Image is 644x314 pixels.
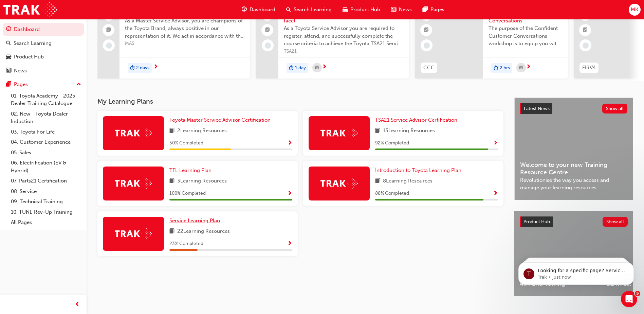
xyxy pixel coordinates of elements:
span: TFL Learning Plan [169,167,211,173]
span: booktick-icon [106,26,111,35]
div: Product Hub [14,53,44,61]
span: FIRV4 [582,64,596,72]
span: duration-icon [130,64,135,72]
span: TSA21 [284,48,404,55]
a: Latest NewsShow allWelcome to your new Training Resource CentreRevolutionise the way you access a... [514,98,633,200]
span: duration-icon [289,64,294,72]
span: 92 % Completed [375,139,409,147]
a: 1185Master Service AdvisorAs a Master Service Advisor, you are champions of the Toyota Brand, alw... [97,4,250,78]
a: 07. Parts21 Certification [8,176,84,186]
span: pages-icon [423,5,428,14]
a: 08. Service [8,186,84,197]
span: booktick-icon [583,26,588,35]
a: car-iconProduct Hub [337,3,386,17]
span: Show Progress [493,140,498,146]
button: Pages [3,78,84,91]
span: booktick-icon [424,26,429,35]
button: Show all [603,217,628,227]
span: book-icon [169,127,174,135]
span: 50 % Completed [169,139,203,147]
button: Show all [602,104,628,114]
span: learningRecordVerb_NONE-icon [265,42,271,49]
a: 06. Electrification (EV & Hybrid) [8,158,84,176]
h3: My Learning Plans [97,98,503,105]
span: Latest News [524,106,550,111]
a: Toyota Master Service Advisor Certification [169,116,273,124]
span: As a Toyota Service Advisor you are required to register, attend, and successfully complete the c... [284,24,404,48]
a: Dashboard [3,23,84,36]
a: TSA21 Service Advisor Certification [375,116,460,124]
iframe: Intercom notifications message [508,248,644,296]
a: 02. New - Toyota Dealer Induction [8,109,84,127]
a: 240CCCConfident Customer ConversationsThe purpose of the Confident Customer Conversations worksho... [415,4,568,78]
img: Trak [320,128,358,138]
img: Trak [320,178,358,189]
span: As a Master Service Advisor, you are champions of the Toyota Brand, always positive in our repres... [125,17,245,40]
span: 2 hrs [500,64,510,72]
span: booktick-icon [265,26,270,35]
span: 100 % Completed [169,190,206,197]
span: Product Hub [523,219,550,225]
span: pages-icon [6,82,11,88]
a: 03. Toyota For Life [8,127,84,137]
span: next-icon [322,64,327,70]
span: up-icon [76,80,81,89]
a: Search Learning [3,37,84,50]
span: Introduction to Toyota Learning Plan [375,167,461,173]
a: pages-iconPages [417,3,450,17]
span: next-icon [153,64,158,70]
a: 01. Toyota Academy - 2025 Dealer Training Catalogue [8,91,84,109]
span: car-icon [6,54,11,60]
span: car-icon [343,5,348,14]
span: learningRecordVerb_NONE-icon [106,42,112,49]
button: Show Progress [287,240,292,248]
span: calendar-icon [315,64,319,72]
span: 2 days [136,64,149,72]
button: Show Progress [287,139,292,147]
span: Show Progress [287,191,292,197]
img: Trak [115,228,152,239]
button: Show Progress [287,189,292,198]
a: news-iconNews [386,3,417,17]
span: CCC [423,64,435,72]
button: DashboardSearch LearningProduct HubNews [3,22,84,78]
span: search-icon [286,5,291,14]
span: 8 Learning Resources [383,177,433,186]
span: Dashboard [250,6,275,14]
img: Trak [3,2,57,17]
span: MK [631,6,638,14]
a: 10. TUNE Rev-Up Training [8,207,84,217]
span: Show Progress [287,241,292,247]
img: Trak [115,128,152,138]
span: Service Learning Plan [169,217,220,224]
a: Latest NewsShow all [520,103,627,114]
span: The purpose of the Confident Customer Conversations workshop is to equip you with tools to commun... [489,24,563,48]
a: News [3,65,84,77]
iframe: Intercom live chat [621,291,637,307]
a: 05. Sales [8,147,84,158]
span: News [399,6,412,14]
a: TFL Learning Plan [169,167,214,174]
div: Pages [14,81,28,88]
a: Product HubShow all [520,216,628,227]
span: 1 day [295,64,306,72]
span: news-icon [6,68,11,74]
a: Service Learning Plan [169,217,223,225]
span: news-icon [391,5,396,14]
button: Show Progress [493,139,498,147]
span: learningRecordVerb_NONE-icon [583,42,589,49]
span: 2 Learning Resources [177,127,227,135]
a: search-iconSearch Learning [281,3,337,17]
span: book-icon [169,177,174,186]
span: calendar-icon [519,64,523,72]
span: TSA21 Service Advisor Certification [375,117,457,123]
span: Toyota Master Service Advisor Certification [169,117,271,123]
span: 88 % Completed [375,190,409,197]
span: book-icon [375,127,380,135]
span: learningRecordVerb_NONE-icon [424,42,430,49]
span: guage-icon [242,5,247,14]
